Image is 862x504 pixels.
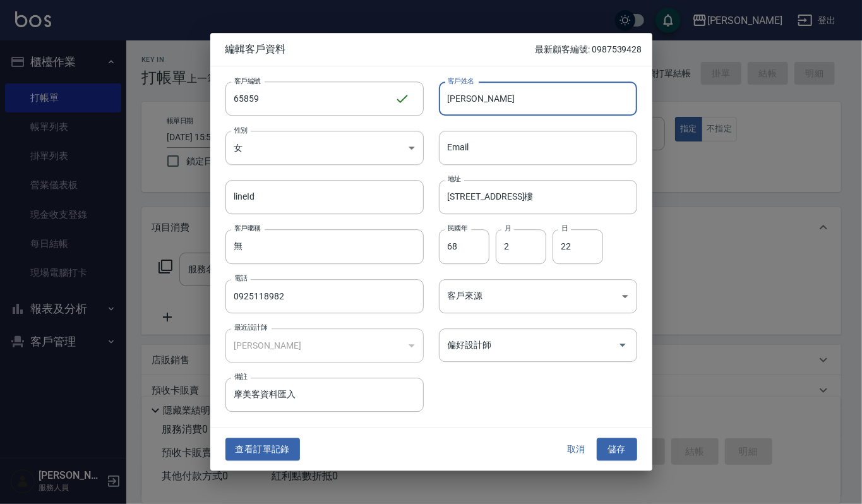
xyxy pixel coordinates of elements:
button: 取消 [556,438,597,461]
span: 編輯客戶資料 [225,43,536,56]
label: 日 [561,224,568,234]
label: 性別 [234,125,248,135]
div: [PERSON_NAME] [225,328,424,363]
button: 儲存 [597,438,637,461]
button: Open [613,335,633,356]
label: 備註 [234,372,248,381]
p: 最新顧客編號: 0987539428 [535,43,642,56]
label: 地址 [448,175,461,184]
label: 月 [505,224,511,234]
label: 客戶編號 [234,76,261,85]
label: 客戶姓名 [448,76,474,85]
label: 民國年 [448,224,467,234]
label: 最近設計師 [234,323,267,332]
label: 電話 [234,273,248,283]
label: 客戶暱稱 [234,224,261,234]
div: 女 [225,131,424,165]
button: 查看訂單記錄 [225,438,300,461]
